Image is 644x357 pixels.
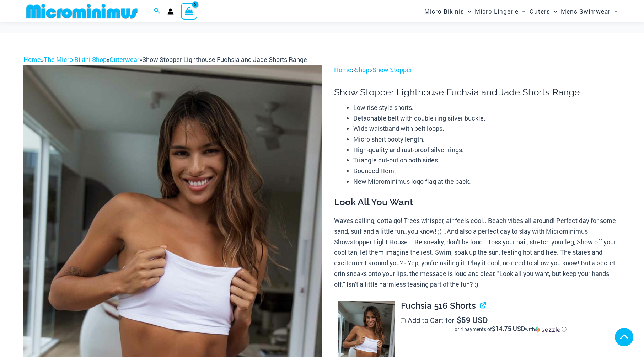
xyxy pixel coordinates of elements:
a: Mens SwimwearMenu ToggleMenu Toggle [559,2,619,20]
a: Show Stopper [372,65,412,74]
h1: Show Stopper Lighthouse Fuchsia and Jade Shorts Range [334,87,621,98]
li: Detachable belt with double ring silver buckle. [353,113,621,124]
p: Waves calling, gotta go! Trees whisper, air feels cool.. Beach vibes all around! Perfect day for ... [334,215,621,289]
a: The Micro Bikini Shop [44,55,107,64]
a: Micro LingerieMenu ToggleMenu Toggle [473,2,527,20]
h3: Look All You Want [334,196,621,208]
span: Show Stopper Lighthouse Fuchsia and Jade Shorts Range [142,55,307,64]
p: > > [334,65,621,75]
span: $ [457,315,461,325]
a: OutersMenu ToggleMenu Toggle [528,2,559,20]
span: Menu Toggle [611,2,618,20]
a: Account icon link [167,8,174,15]
li: Low rise style shorts. [353,102,621,113]
img: MM SHOP LOGO FLAT [23,3,140,19]
span: Fuchsia 516 Shorts [401,300,476,311]
span: Menu Toggle [464,2,471,20]
li: Wide waistband with belt loops. [353,123,621,134]
span: $14.75 USD [492,325,525,333]
span: Menu Toggle [550,2,557,20]
li: Triangle cut-out on both sides. [353,155,621,166]
span: Outers [530,2,550,20]
a: Home [334,65,351,74]
a: Shop [355,65,369,74]
span: 59 USD [457,316,488,324]
span: Mens Swimwear [561,2,611,20]
a: Home [23,55,41,64]
a: Micro BikinisMenu ToggleMenu Toggle [423,2,473,20]
label: Add to Cart for [401,315,621,333]
input: Add to Cart for$59 USDor 4 payments of$14.75 USDwithSezzle Click to learn more about Sezzle [401,318,406,323]
li: High-quality and rust-proof silver rings. [353,145,621,155]
a: Outerwear [109,55,139,64]
li: Micro short booty length. [353,134,621,145]
span: Micro Bikinis [424,2,464,20]
img: Sezzle [535,326,560,333]
span: Menu Toggle [519,2,526,20]
a: View Shopping Cart, empty [181,3,197,19]
span: » » » [23,55,307,64]
span: Micro Lingerie [475,2,519,20]
li: Bounded Hem. [353,166,621,176]
a: Search icon link [154,7,160,16]
div: or 4 payments of$14.75 USDwithSezzle Click to learn more about Sezzle [401,326,621,333]
li: New Microminimus logo flag at the back. [353,176,621,187]
div: or 4 payments of with [401,326,621,333]
nav: Site Navigation [422,1,621,21]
